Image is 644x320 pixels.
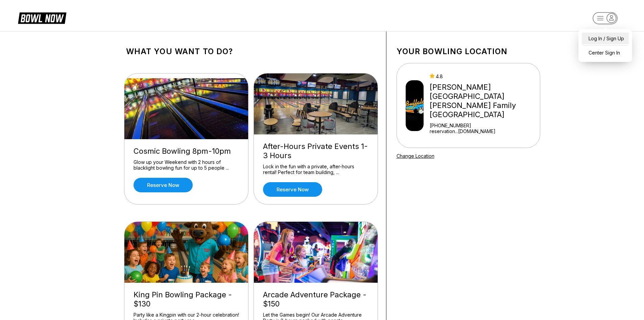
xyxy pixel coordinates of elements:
[124,222,249,283] img: King Pin Bowling Package - $130
[397,47,540,56] h1: Your bowling location
[430,128,537,134] a: reservation...[DOMAIN_NAME]
[397,153,434,159] a: Change Location
[126,47,376,56] h1: What you want to do?
[582,33,629,44] a: Log In / Sign Up
[263,290,368,308] div: Arcade Adventure Package - $150
[124,78,249,139] img: Cosmic Bowling 8pm-10pm
[430,123,537,128] div: [PHONE_NUMBER]
[263,164,368,175] div: Lock in the fun with a private, after-hours rental! Perfect for team building, ...
[134,290,239,308] div: King Pin Bowling Package - $130
[430,73,537,79] div: 4.8
[406,80,424,131] img: Buffaloe Lanes Mebane Family Bowling Center
[134,159,239,171] div: Glow up your Weekend with 2 hours of blacklight bowling fun for up to 5 people ...
[134,147,239,156] div: Cosmic Bowling 8pm-10pm
[134,178,193,192] a: Reserve now
[263,182,322,197] a: Reserve now
[582,47,629,59] a: Center Sign In
[430,83,537,119] div: [PERSON_NAME][GEOGRAPHIC_DATA] [PERSON_NAME] Family [GEOGRAPHIC_DATA]
[254,73,378,134] img: After-Hours Private Events 1-3 Hours
[263,142,368,160] div: After-Hours Private Events 1-3 Hours
[254,222,378,283] img: Arcade Adventure Package - $150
